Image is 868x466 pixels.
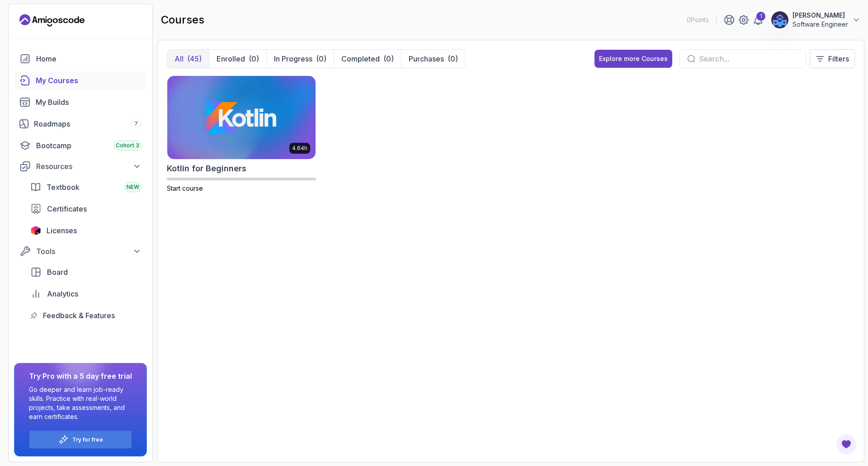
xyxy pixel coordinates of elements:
[217,53,245,64] p: Enrolled
[274,53,312,64] p: In Progress
[36,140,142,151] div: Bootcamp
[14,115,147,133] a: roadmaps
[25,221,147,240] a: licenses
[14,71,147,89] a: courses
[47,288,78,299] span: Analytics
[34,118,142,129] div: Roadmaps
[25,178,147,196] a: textbook
[409,53,444,64] p: Purchases
[36,53,142,64] div: Home
[127,184,139,191] span: NEW
[292,145,307,152] p: 4.64h
[14,137,147,155] a: bootcamp
[72,436,103,443] a: Try for free
[828,53,849,64] p: Filters
[47,182,80,193] span: Textbook
[25,200,147,218] a: certificates
[14,93,147,111] a: builds
[14,243,147,259] button: Tools
[810,49,855,68] button: Filters
[43,310,115,321] span: Feedback & Features
[36,246,142,257] div: Tools
[47,203,87,214] span: Certificates
[167,50,209,68] button: All(45)
[187,53,202,64] div: (45)
[14,50,147,68] a: home
[249,53,259,64] div: (0)
[753,14,764,25] a: 1
[36,97,142,108] div: My Builds
[793,20,848,29] p: Software Engineer
[167,76,316,159] img: Kotlin for Beginners card
[401,50,465,68] button: Purchases(0)
[448,53,458,64] div: (0)
[756,12,765,21] div: 1
[25,263,147,281] a: board
[167,184,203,192] span: Start course
[383,53,394,64] div: (0)
[116,142,139,149] span: Cohort 3
[29,430,132,449] button: Try for free
[36,161,142,172] div: Resources
[161,13,204,27] h2: courses
[771,11,861,29] button: user profile image[PERSON_NAME]Software Engineer
[47,225,77,236] span: Licenses
[36,75,142,86] div: My Courses
[266,50,334,68] button: In Progress(0)
[793,11,848,20] p: [PERSON_NAME]
[334,50,401,68] button: Completed(0)
[316,53,326,64] div: (0)
[25,285,147,303] a: analytics
[25,306,147,325] a: feedback
[771,11,788,28] img: user profile image
[687,15,709,24] p: 0 Points
[209,50,266,68] button: Enrolled(0)
[699,53,798,64] input: Search...
[167,162,246,175] h2: Kotlin for Beginners
[341,53,380,64] p: Completed
[134,120,138,127] span: 7
[14,158,147,174] button: Resources
[29,385,132,421] p: Go deeper and learn job-ready skills. Practice with real-world projects, take assessments, and ea...
[594,50,672,68] button: Explore more Courses
[19,13,85,28] a: Landing page
[835,433,857,455] button: Open Feedback Button
[30,226,41,235] img: jetbrains icon
[599,54,668,63] div: Explore more Courses
[175,53,184,64] p: All
[47,267,68,278] span: Board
